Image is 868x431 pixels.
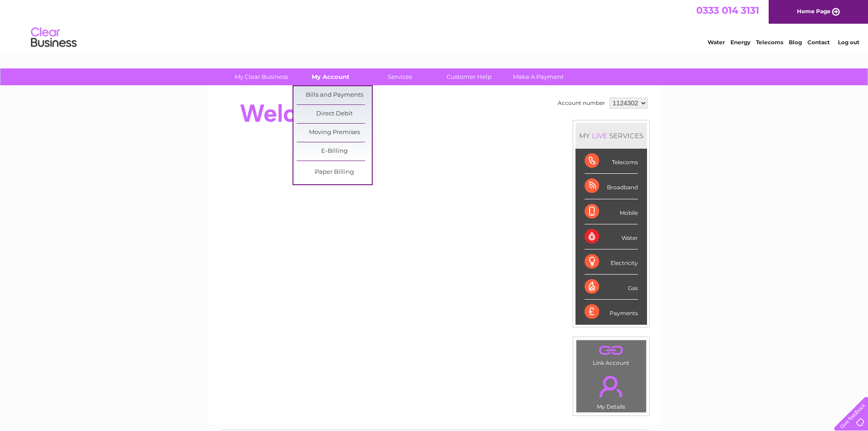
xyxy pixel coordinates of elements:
[585,300,638,324] div: Payments
[297,163,372,182] a: Paper Billing
[789,39,802,46] a: Blog
[297,105,372,123] a: Direct Debit
[575,123,647,149] div: MY SERVICES
[219,5,650,44] div: Clear Business is a trading name of Verastar Limited (registered in [GEOGRAPHIC_DATA] No. 3667643...
[708,39,725,46] a: Water
[297,124,372,142] a: Moving Premises
[585,174,638,199] div: Broadband
[807,39,830,46] a: Contact
[555,95,607,111] td: Account number
[224,68,299,85] a: My Clear Business
[579,370,644,402] a: .
[362,68,437,85] a: Services
[31,24,77,52] img: logo.png
[297,142,372,161] a: E-Billing
[756,39,783,46] a: Telecoms
[585,199,638,224] div: Mobile
[293,68,368,85] a: My Account
[730,39,750,46] a: Energy
[576,368,647,413] td: My Details
[431,68,507,85] a: Customer Help
[838,39,859,46] a: Log out
[501,68,576,85] a: Make A Payment
[585,224,638,249] div: Water
[576,340,647,369] td: Link Account
[579,343,644,358] a: .
[585,249,638,275] div: Electricity
[585,149,638,174] div: Telecoms
[585,275,638,300] div: Gas
[590,131,609,140] div: LIVE
[297,86,372,104] a: Bills and Payments
[696,5,759,16] a: 0333 014 3131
